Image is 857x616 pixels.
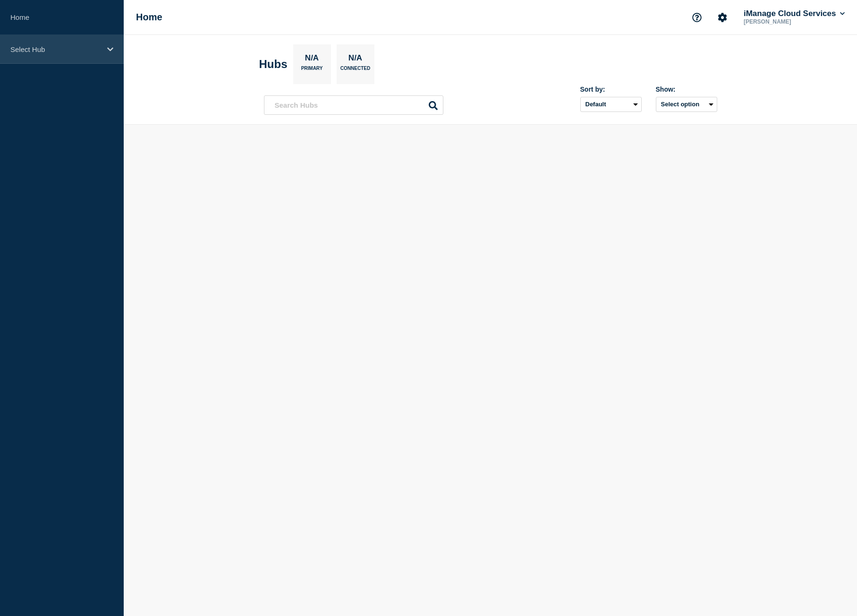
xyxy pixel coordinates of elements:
[656,97,717,112] button: Select option
[301,66,323,76] p: Primary
[580,86,642,93] div: Sort by:
[340,66,370,76] p: Connected
[136,12,162,23] h1: Home
[742,9,847,18] button: iManage Cloud Services
[345,53,365,66] p: N/A
[10,45,101,53] p: Select Hub
[742,18,840,25] p: [PERSON_NAME]
[264,95,443,115] input: Search Hubs
[301,53,322,66] p: N/A
[656,86,717,93] div: Show:
[713,8,732,27] button: Account settings
[580,97,642,112] select: Sort by
[259,58,288,71] h2: Hubs
[687,8,707,27] button: Support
